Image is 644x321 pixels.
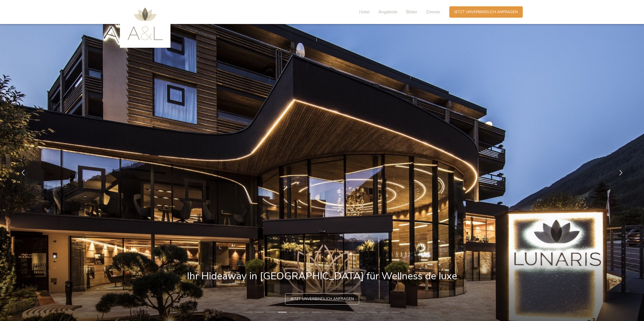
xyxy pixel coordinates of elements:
[378,9,397,15] span: Angebote
[454,9,518,15] span: Jetzt unverbindlich anfragen
[128,8,163,40] img: AMONTI & LUNARIS Wellnessresort
[290,296,354,302] span: Jetzt unverbindlich anfragen
[406,9,417,15] span: Bilder
[426,9,440,15] span: Zimmer
[359,9,369,15] span: Hotel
